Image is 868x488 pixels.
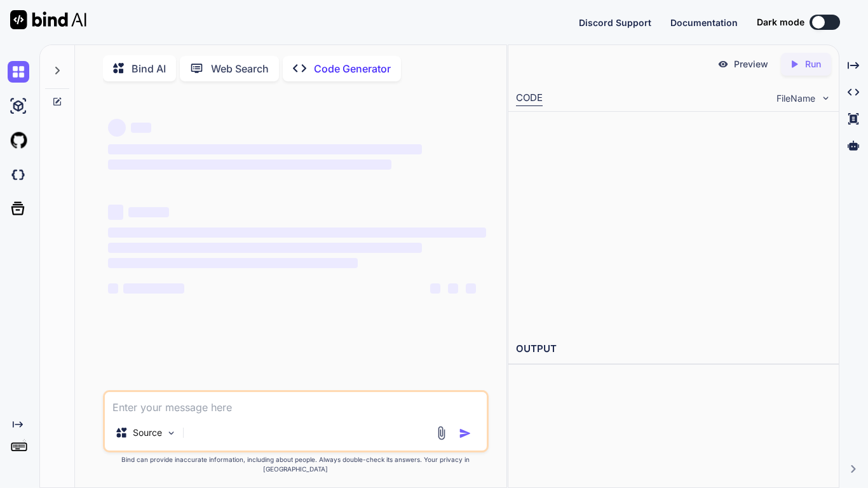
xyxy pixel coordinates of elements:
img: chevron down [820,93,831,104]
span: ‌ [108,283,118,294]
p: Code Generator [314,61,391,76]
span: Dark mode [757,16,804,29]
img: Pick Models [166,428,177,438]
span: Documentation [670,17,738,28]
img: chat [8,61,29,83]
span: ‌ [131,123,151,133]
span: ‌ [108,258,358,268]
p: Web Search [211,61,269,76]
img: Bind AI [10,10,86,29]
img: icon [459,427,471,440]
span: ‌ [123,283,184,294]
span: ‌ [108,243,422,253]
span: ‌ [430,283,440,294]
button: Discord Support [579,16,651,29]
span: ‌ [448,283,458,294]
p: Bind AI [132,61,166,76]
img: preview [717,58,729,70]
p: Preview [734,58,768,71]
p: Source [133,426,162,439]
span: ‌ [108,227,486,238]
span: ‌ [108,144,422,154]
button: Documentation [670,16,738,29]
img: githubLight [8,130,29,151]
p: Bind can provide inaccurate information, including about people. Always double-check its answers.... [103,455,489,474]
span: ‌ [108,159,391,170]
span: ‌ [108,205,123,220]
span: ‌ [466,283,476,294]
img: ai-studio [8,95,29,117]
h2: OUTPUT [508,334,839,364]
img: attachment [434,426,449,440]
span: ‌ [108,119,126,137]
span: ‌ [128,207,169,217]
div: CODE [516,91,543,106]
span: Discord Support [579,17,651,28]
img: darkCloudIdeIcon [8,164,29,186]
p: Run [805,58,821,71]
span: FileName [776,92,815,105]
